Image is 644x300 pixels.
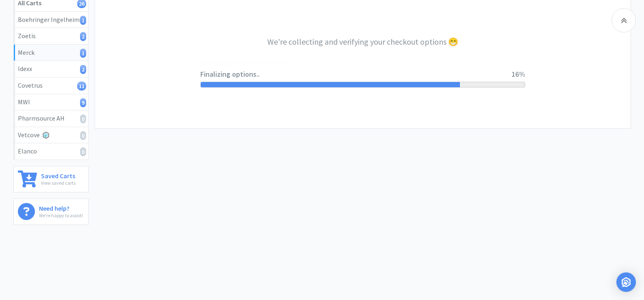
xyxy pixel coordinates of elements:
[77,82,86,91] i: 11
[200,35,525,48] h3: We're collecting and verifying your checkout options 😁
[80,49,86,58] i: 1
[14,143,88,160] a: Elanco0
[14,110,88,127] a: Pharmsource AH0
[41,179,76,187] p: View saved carts
[41,171,76,179] h6: Saved Carts
[80,16,86,25] i: 1
[18,31,84,41] div: Zoetis
[18,47,84,58] div: Merck
[14,94,88,111] a: MWI9
[616,272,636,292] div: Open Intercom Messenger
[39,203,83,212] h6: Need help?
[200,56,512,68] span: Fetching payment options..
[80,65,86,74] i: 2
[13,166,89,192] a: Saved CartsView saved carts
[14,61,88,78] a: Idexx2
[80,114,86,123] i: 0
[18,64,84,74] div: Idexx
[80,147,86,156] i: 0
[18,130,84,140] div: Vetcove
[14,28,88,45] a: Zoetis2
[14,12,88,28] a: Boehringer Ingelheim1
[18,80,84,91] div: Covetrus
[18,146,84,157] div: Elanco
[39,212,83,219] p: We're happy to assist!
[18,97,84,108] div: MWI
[200,69,512,80] span: Finalizing options..
[18,15,84,25] div: Boehringer Ingelheim
[80,131,86,140] i: 0
[18,113,84,124] div: Pharmsource AH
[512,69,525,79] span: 16%
[80,98,86,107] i: 9
[14,78,88,94] a: Covetrus11
[14,127,88,144] a: Vetcove0
[14,45,88,61] a: Merck1
[80,32,86,41] i: 2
